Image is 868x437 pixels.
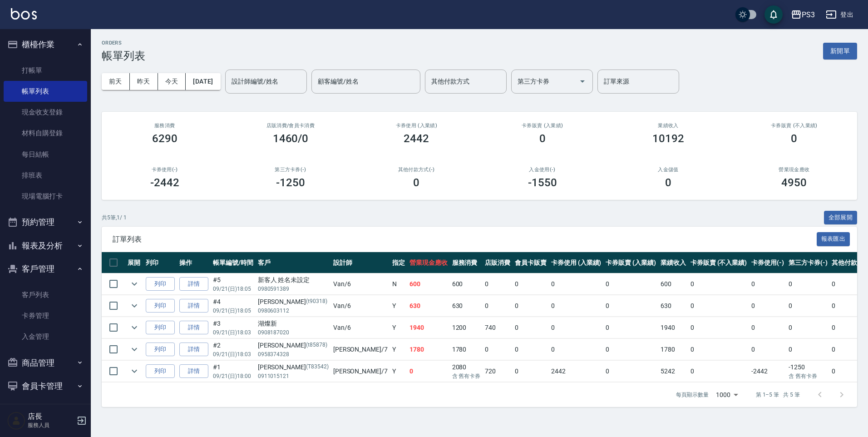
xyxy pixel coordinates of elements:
[102,50,145,62] h3: 帳單列表
[549,339,604,360] td: 0
[817,232,850,246] button: 報表匯出
[179,343,208,357] a: 詳情
[791,132,797,145] h3: 0
[113,235,817,244] span: 訂單列表
[823,46,857,55] a: 新開單
[179,299,208,313] a: 詳情
[549,361,604,382] td: 2442
[549,252,604,273] th: 卡券使用 (入業績)
[603,252,658,273] th: 卡券販賣 (入業績)
[4,123,87,144] a: 材料自購登錄
[186,73,220,90] button: [DATE]
[150,176,179,189] h3: -2442
[823,43,857,60] button: 新開單
[490,167,594,173] h2: 入金使用(-)
[817,234,850,243] a: 報表匯出
[528,176,557,189] h3: -1550
[113,123,217,129] h3: 服務消費
[658,317,688,338] td: 1940
[258,341,329,350] div: [PERSON_NAME]
[4,144,87,165] a: 每日結帳
[238,167,342,173] h2: 第三方卡券(-)
[789,372,828,380] p: 含 舊有卡券
[11,8,37,20] img: Logo
[407,361,450,382] td: 0
[688,317,749,338] td: 0
[603,273,658,295] td: 0
[452,372,481,380] p: 含 舊有卡券
[211,273,256,295] td: #5
[688,339,749,360] td: 0
[539,132,546,145] h3: 0
[483,295,513,317] td: 0
[146,364,175,378] button: 列印
[179,364,208,378] a: 詳情
[306,363,329,372] p: (T83542)
[658,273,688,295] td: 600
[146,321,175,335] button: 列印
[390,273,407,295] td: N
[407,295,450,317] td: 630
[258,297,329,307] div: [PERSON_NAME]
[258,372,329,380] p: 0911015121
[407,317,450,338] td: 1940
[549,273,604,295] td: 0
[306,341,327,350] p: (t85878)
[483,252,513,273] th: 店販消費
[4,284,87,305] a: 客戶列表
[665,176,671,189] h3: 0
[146,299,175,313] button: 列印
[688,252,749,273] th: 卡券販賣 (不入業績)
[258,363,329,372] div: [PERSON_NAME]
[331,295,390,317] td: Van /6
[513,339,549,360] td: 0
[4,33,87,56] button: 櫃檯作業
[331,361,390,382] td: [PERSON_NAME] /7
[786,317,830,338] td: 0
[4,257,87,281] button: 客戶管理
[658,339,688,360] td: 1780
[365,167,469,173] h2: 其他付款方式(-)
[28,412,74,421] h5: 店長
[179,277,208,291] a: 詳情
[404,132,429,145] h3: 2442
[483,361,513,382] td: 720
[152,132,178,145] h3: 6290
[513,252,549,273] th: 會員卡販賣
[407,339,450,360] td: 1780
[365,123,469,129] h2: 卡券使用 (入業績)
[331,273,390,295] td: Van /6
[390,252,407,273] th: 指定
[4,234,87,258] button: 報表及分析
[146,277,175,291] button: 列印
[128,321,141,334] button: expand row
[764,5,783,24] button: save
[603,295,658,317] td: 0
[742,167,846,173] h2: 營業現金應收
[483,339,513,360] td: 0
[450,295,483,317] td: 630
[450,361,483,382] td: 2080
[211,361,256,382] td: #1
[742,123,846,129] h2: 卡券販賣 (不入業績)
[413,176,419,189] h3: 0
[273,132,309,145] h3: 1460/0
[407,273,450,295] td: 600
[258,319,329,328] div: 湖燦新
[213,372,253,380] p: 09/21 (日) 18:00
[450,317,483,338] td: 1200
[483,317,513,338] td: 740
[146,343,175,357] button: 列印
[4,305,87,326] a: 卡券管理
[616,167,720,173] h2: 入金儲值
[306,297,327,307] p: (t90318)
[390,361,407,382] td: Y
[211,252,256,273] th: 帳單編號/時間
[688,273,749,295] td: 0
[213,307,253,315] p: 09/21 (日) 18:05
[450,339,483,360] td: 1780
[258,285,329,293] p: 0980591389
[712,382,741,407] div: 1000
[756,391,800,399] p: 第 1–5 筆 共 5 筆
[450,273,483,295] td: 600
